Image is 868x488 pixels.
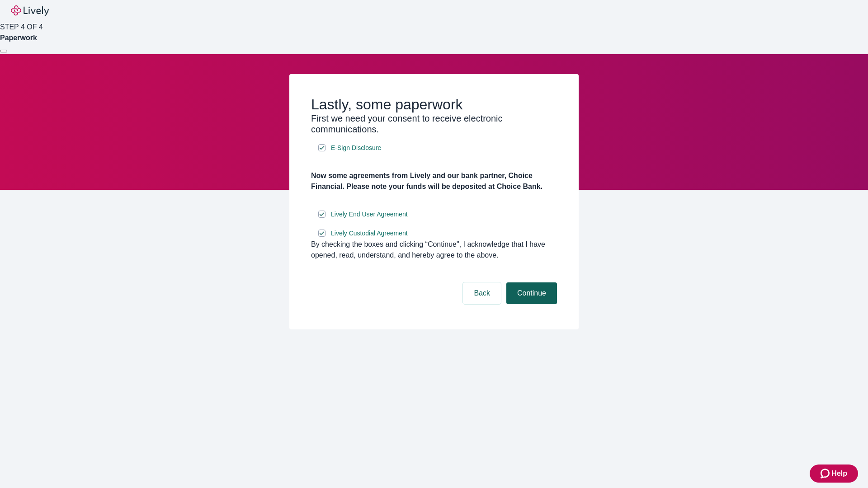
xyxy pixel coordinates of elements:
svg: Zendesk support icon [821,468,831,479]
a: e-sign disclosure document [329,142,383,154]
button: Continue [506,282,557,304]
span: Lively Custodial Agreement [331,229,408,238]
div: By checking the boxes and clicking “Continue", I acknowledge that I have opened, read, understand... [311,239,557,261]
span: E-Sign Disclosure [331,143,381,153]
span: Help [831,468,847,479]
button: Zendesk support iconHelp [810,465,858,483]
img: Lively [11,5,49,16]
h2: Lastly, some paperwork [311,96,557,113]
h3: First we need your consent to receive electronic communications. [311,113,557,135]
a: e-sign disclosure document [329,228,410,239]
h4: Now some agreements from Lively and our bank partner, Choice Financial. Please note your funds wi... [311,170,557,192]
a: e-sign disclosure document [329,209,410,220]
button: Back [463,282,501,304]
span: Lively End User Agreement [331,210,408,219]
